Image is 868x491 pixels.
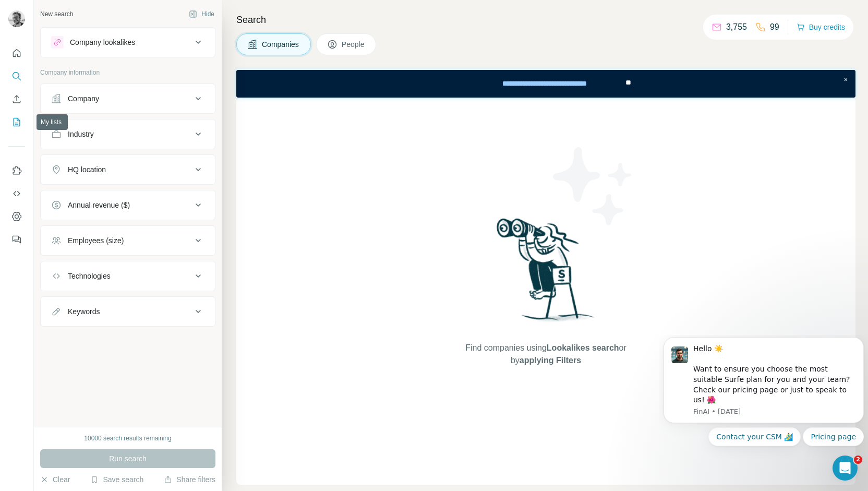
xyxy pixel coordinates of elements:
[8,207,25,226] button: Dashboard
[8,90,25,109] button: Enrich CSV
[854,456,862,464] span: 2
[520,356,581,365] span: applying Filters
[68,164,106,175] div: HQ location
[41,193,215,218] button: Annual revenue ($)
[68,235,124,246] div: Employees (size)
[41,30,215,55] button: Company lookalikes
[40,68,215,77] p: Company information
[41,86,215,111] button: Company
[41,157,215,182] button: HQ location
[8,184,25,203] button: Use Surfe API
[41,122,215,147] button: Industry
[8,44,25,63] button: Quick start
[462,342,629,367] span: Find companies using or by
[41,299,215,324] button: Keywords
[68,129,94,139] div: Industry
[262,39,300,50] span: Companies
[8,113,25,131] button: My lists
[68,306,100,317] div: Keywords
[797,20,845,34] button: Buy credits
[8,230,25,249] button: Feedback
[770,21,779,33] p: 99
[492,215,600,332] img: Surfe Illustration - Woman searching with binoculars
[833,456,858,481] iframe: Intercom live chat
[90,474,143,485] button: Save search
[68,93,99,104] div: Company
[68,271,111,281] div: Technologies
[236,70,855,98] iframe: Banner
[342,39,366,50] span: People
[84,434,171,443] div: 10000 search results remaining
[726,21,747,33] p: 3,755
[164,474,215,485] button: Share filters
[8,161,25,180] button: Use Surfe on LinkedIn
[659,335,868,486] iframe: Intercom notifications message
[182,6,222,22] button: Hide
[41,228,215,253] button: Employees (size)
[8,10,25,27] img: Avatar
[68,200,130,210] div: Annual revenue ($)
[40,9,73,19] div: New search
[8,67,25,86] button: Search
[236,13,855,27] h4: Search
[547,343,619,352] span: Lookalikes search
[546,139,640,233] img: Surfe Illustration - Stars
[70,37,135,47] div: Company lookalikes
[41,264,215,289] button: Technologies
[40,474,70,485] button: Clear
